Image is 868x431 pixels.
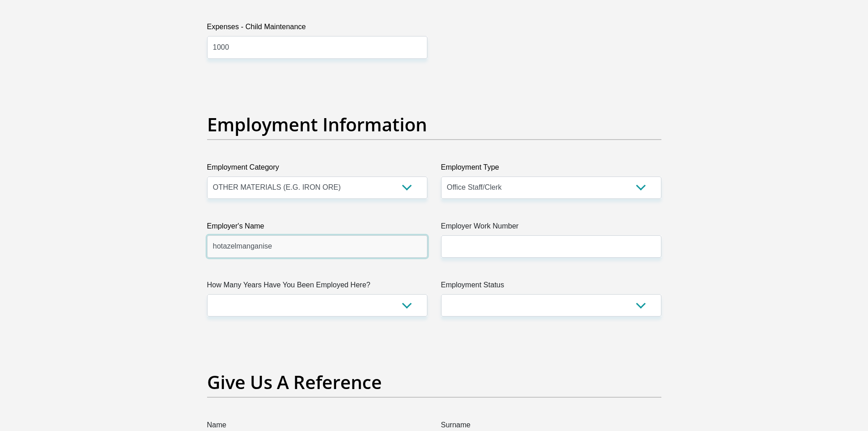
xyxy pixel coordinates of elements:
[207,371,661,393] h2: Give Us A Reference
[441,162,661,177] label: Employment Type
[207,280,427,294] label: How Many Years Have You Been Employed Here?
[207,36,427,58] input: Expenses - Child Maintenance
[207,221,427,235] label: Employer's Name
[441,280,661,294] label: Employment Status
[207,162,427,177] label: Employment Category
[441,221,661,235] label: Employer Work Number
[207,235,427,258] input: Employer's Name
[441,235,661,258] input: Employer Work Number
[207,114,661,135] h2: Employment Information
[207,21,427,36] label: Expenses - Child Maintenance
